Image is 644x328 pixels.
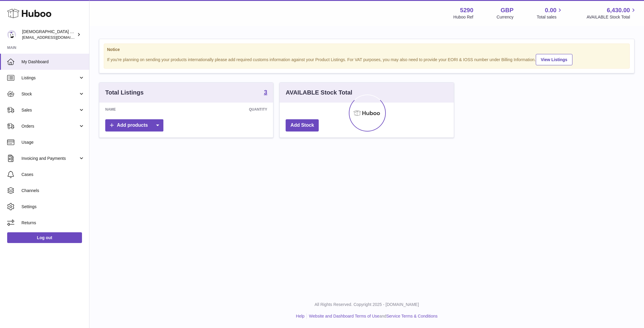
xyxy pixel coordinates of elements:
strong: 3 [264,89,267,95]
span: Sales [21,107,78,113]
a: Help [296,314,305,318]
span: 0.00 [545,6,557,14]
span: 6,430.00 [607,6,630,14]
span: Returns [21,220,85,226]
a: Add Stock [286,119,319,131]
span: Channels [21,188,85,194]
span: Settings [21,204,85,210]
img: info@muslimcharity.org.uk [7,30,16,39]
span: Stock [21,91,78,97]
span: Listings [21,75,78,81]
span: AVAILABLE Stock Total [586,14,637,20]
a: Log out [7,232,82,243]
th: Quantity [174,103,273,116]
div: Huboo Ref [453,14,473,20]
a: 6,430.00 AVAILABLE Stock Total [586,6,637,20]
h3: Total Listings [105,89,144,97]
a: Service Terms & Conditions [386,314,438,318]
span: Total sales [537,14,563,20]
a: View Listings [536,54,572,65]
a: Website and Dashboard Terms of Use [309,314,379,318]
div: [DEMOGRAPHIC_DATA] Charity [22,29,76,40]
span: Usage [21,140,85,145]
span: [EMAIL_ADDRESS][DOMAIN_NAME] [22,35,88,40]
strong: 5290 [460,6,473,14]
span: Orders [21,123,78,129]
li: and [307,313,437,319]
p: All Rights Reserved. Copyright 2025 - [DOMAIN_NAME] [94,302,639,307]
a: 0.00 Total sales [537,6,563,20]
div: If you're planning on sending your products internationally please add required customs informati... [107,53,626,65]
strong: GBP [501,6,513,14]
span: Cases [21,172,85,177]
a: 3 [264,89,267,96]
h3: AVAILABLE Stock Total [286,89,352,97]
th: Name [99,103,174,116]
span: My Dashboard [21,59,85,65]
div: Currency [497,14,514,20]
span: Invoicing and Payments [21,156,78,161]
strong: Notice [107,47,626,52]
a: Add products [105,119,163,131]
